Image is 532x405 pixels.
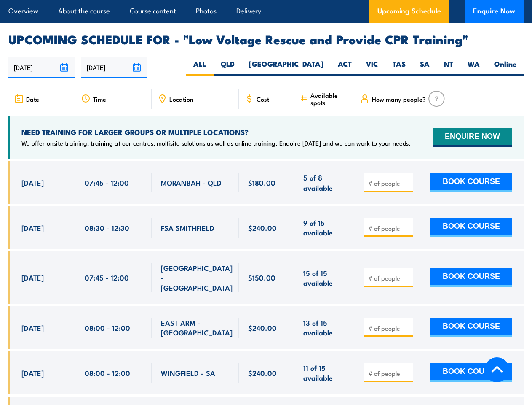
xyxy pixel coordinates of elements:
[85,178,129,187] span: 07:45 - 12:00
[430,363,512,382] button: BOOK COURSE
[385,59,413,76] label: TAS
[161,178,222,187] span: MORANBAH - QLD
[186,59,214,76] label: ALL
[430,218,512,237] button: BOOK COURSE
[161,223,214,232] span: FSA SMITHFIELD
[161,368,215,378] span: WINGFIELD - SA
[21,139,411,147] p: We offer onsite training, training at our centres, multisite solutions as well as online training...
[413,59,437,76] label: SA
[8,33,524,44] h2: UPCOMING SCHEDULE FOR - "Low Voltage Rescue and Provide CPR Training"
[8,57,75,78] input: From date
[242,59,331,76] label: [GEOGRAPHIC_DATA]
[93,95,106,103] span: Time
[368,369,410,378] input: # of people
[26,95,39,103] span: Date
[85,368,130,378] span: 08:00 - 12:00
[169,95,193,103] span: Location
[85,323,130,332] span: 08:00 - 12:00
[487,59,524,76] label: Online
[21,223,44,232] span: [DATE]
[303,268,345,288] span: 15 of 15 available
[21,127,411,137] h4: NEED TRAINING FOR LARGER GROUPS OR MULTIPLE LOCATIONS?
[21,368,44,378] span: [DATE]
[214,59,242,76] label: QLD
[21,323,44,332] span: [DATE]
[21,178,44,187] span: [DATE]
[85,223,129,232] span: 08:30 - 12:30
[437,59,460,76] label: NT
[248,323,277,332] span: $240.00
[248,178,275,187] span: $180.00
[161,263,233,292] span: [GEOGRAPHIC_DATA] - [GEOGRAPHIC_DATA]
[368,179,410,187] input: # of people
[248,223,277,232] span: $240.00
[248,273,275,282] span: $150.00
[368,274,410,282] input: # of people
[331,59,359,76] label: ACT
[368,224,410,232] input: # of people
[372,95,426,103] span: How many people?
[310,92,348,106] span: Available spots
[21,273,44,282] span: [DATE]
[161,318,233,337] span: EAST ARM - [GEOGRAPHIC_DATA]
[430,173,512,192] button: BOOK COURSE
[303,318,345,337] span: 13 of 15 available
[81,57,148,78] input: To date
[248,368,277,378] span: $240.00
[430,268,512,287] button: BOOK COURSE
[368,324,410,332] input: # of people
[257,95,269,103] span: Cost
[460,59,487,76] label: WA
[359,59,385,76] label: VIC
[85,273,129,282] span: 07:45 - 12:00
[303,173,345,192] span: 5 of 8 available
[303,363,345,383] span: 11 of 15 available
[433,128,512,147] button: ENQUIRE NOW
[303,218,345,238] span: 9 of 15 available
[430,318,512,337] button: BOOK COURSE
